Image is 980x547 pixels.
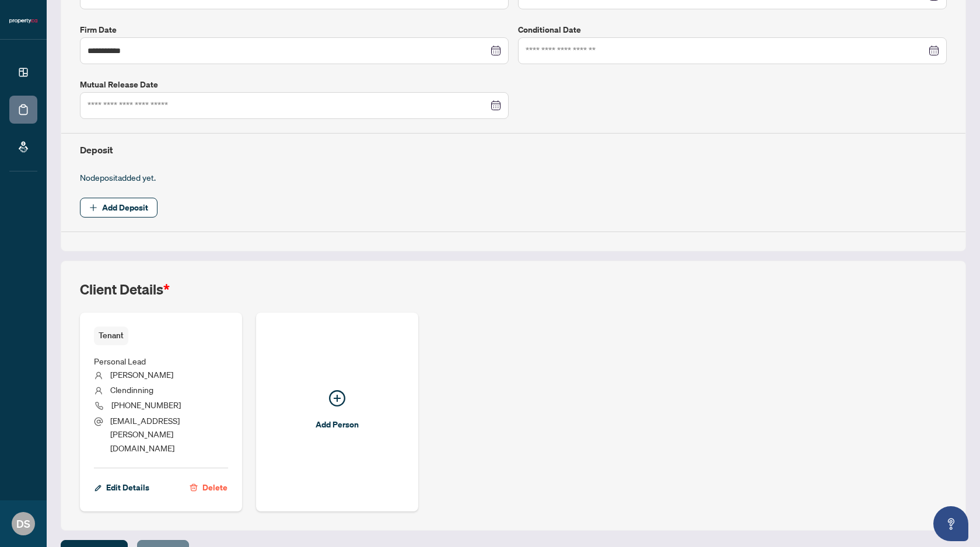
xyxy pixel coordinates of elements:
span: plus-circle [329,390,345,406]
span: DS [16,516,30,532]
span: Add Person [316,415,359,434]
span: [EMAIL_ADDRESS][PERSON_NAME][DOMAIN_NAME] [110,415,180,453]
span: Edit Details [106,478,149,497]
label: Mutual Release Date [80,78,509,91]
button: Delete [189,478,228,497]
span: plus [89,204,97,212]
h2: Client Details [80,280,170,299]
span: Clendinning [110,384,153,395]
span: [PHONE_NUMBER] [111,399,181,410]
label: Firm Date [80,23,509,36]
button: Open asap [933,506,968,541]
label: Conditional Date [518,23,947,36]
span: Tenant [94,327,128,345]
span: Delete [202,478,228,497]
h4: Deposit [80,143,947,157]
span: No deposit added yet. [80,172,156,183]
img: logo [9,17,37,24]
span: Personal Lead [94,356,146,366]
button: Edit Details [94,478,150,497]
span: Add Deposit [102,198,148,217]
span: [PERSON_NAME] [110,369,173,380]
button: Add Person [256,313,418,511]
button: Add Deposit [80,198,157,218]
